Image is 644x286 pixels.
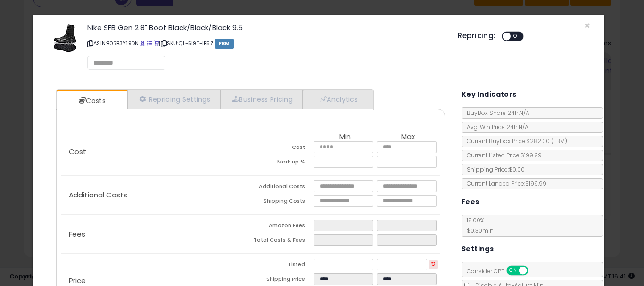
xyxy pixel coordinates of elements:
span: Avg. Win Price 24h: N/A [462,123,528,131]
td: Additional Costs [250,180,314,195]
p: Additional Costs [61,191,251,199]
a: Costs [57,91,126,110]
span: Current Buybox Price: [462,137,567,145]
span: OFF [527,267,542,275]
span: $0.30 min [462,227,494,235]
p: Price [61,277,251,285]
a: Business Pricing [220,90,303,109]
span: BuyBox Share 24h: N/A [462,109,529,117]
p: ASIN: B07B3Y19DN | SKU: QL-5I9T-IF5Z [87,36,444,51]
span: Current Listed Price: $199.99 [462,151,542,159]
th: Min [314,133,377,141]
a: BuyBox page [140,40,145,47]
span: 15.00 % [462,216,494,235]
span: FBM [215,39,234,49]
td: Cost [250,141,314,156]
th: Max [377,133,440,141]
td: Shipping Costs [250,195,314,210]
span: OFF [511,33,526,41]
span: Current Landed Price: $199.99 [462,180,546,188]
h5: Repricing: [458,32,495,40]
a: All offer listings [147,40,152,47]
a: Your listing only [154,40,159,47]
span: ON [507,267,519,275]
span: Shipping Price: $0.00 [462,165,525,173]
h5: Key Indicators [462,89,517,100]
img: 41Dhrx1QvbL._SL60_.jpg [54,24,76,52]
span: Consider CPT: [462,267,541,275]
span: ( FBM ) [551,137,567,145]
p: Cost [61,148,251,155]
a: Repricing Settings [127,90,221,109]
td: Total Costs & Fees [250,234,314,249]
span: × [584,19,590,33]
h5: Settings [462,243,494,255]
span: $282.00 [526,137,567,145]
td: Amazon Fees [250,220,314,234]
h3: Nike SFB Gen 2 8" Boot Black/Black/Black 9.5 [87,24,444,31]
a: Analytics [303,90,372,109]
p: Fees [61,230,251,238]
td: Mark up % [250,156,314,171]
h5: Fees [462,196,479,208]
td: Listed [250,259,314,273]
